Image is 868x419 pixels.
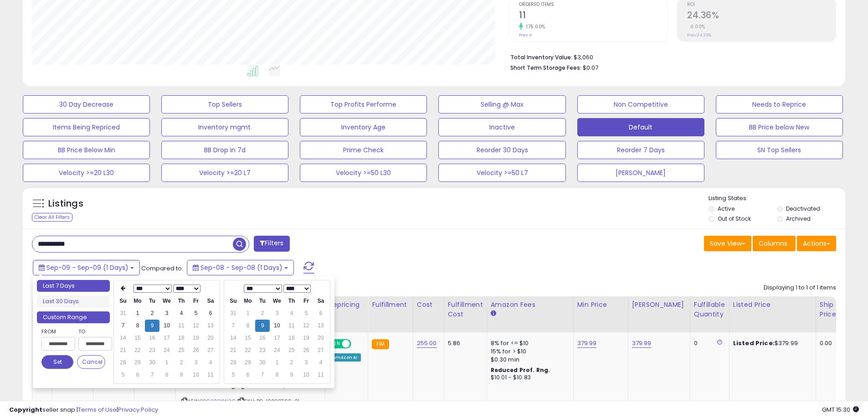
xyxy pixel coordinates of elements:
td: 22 [241,344,255,357]
th: Fr [189,295,203,307]
td: 1 [159,357,174,369]
div: $379.99 [733,339,809,347]
td: 23 [255,344,270,357]
td: 3 [270,307,284,320]
td: 21 [116,344,130,357]
label: Archived [786,215,811,222]
button: Top Sellers [161,95,288,114]
div: 0.00 [820,339,835,347]
b: Total Inventory Value: [510,53,572,61]
small: Amazon Fees. [491,310,496,318]
td: 10 [299,369,313,381]
button: Needs to Reprice [716,95,843,114]
small: FBA [372,339,389,349]
td: 7 [255,369,270,381]
td: 2 [145,307,159,320]
button: Actions [797,236,836,251]
div: 8% for <= $10 [491,339,566,347]
td: 11 [203,369,218,381]
button: Filters [254,236,289,252]
span: Compared to: [141,264,183,273]
td: 7 [116,320,130,332]
a: B0C2SCXW3G [200,398,236,405]
button: 30 Day Decrease [23,95,150,114]
td: 8 [130,320,145,332]
button: Velocity >=50 L30 [300,164,427,182]
td: 29 [241,357,255,369]
h2: 24.36% [687,10,836,22]
button: Velocity >=50 L7 [438,164,565,182]
div: $10.01 - $10.83 [491,374,566,382]
th: Mo [130,295,145,307]
td: 6 [313,307,328,320]
a: 379.99 [577,339,597,348]
td: 13 [203,320,218,332]
td: 3 [159,307,174,320]
th: We [270,295,284,307]
div: Fulfillment [372,300,409,310]
th: Sa [203,295,218,307]
td: 3 [189,357,203,369]
small: Prev: 4 [519,32,532,38]
td: 8 [241,320,255,332]
td: 18 [284,332,299,344]
div: 15% for > $10 [491,347,566,356]
li: $3,060 [510,51,829,62]
div: Fulfillable Quantity [694,300,725,319]
span: Columns [759,239,787,248]
button: Items Being Repriced [23,118,150,136]
div: Cost [417,300,440,310]
td: 29 [130,357,145,369]
td: 15 [241,332,255,344]
button: Inventory Age [300,118,427,136]
td: 24 [270,344,284,357]
button: Velocity >=20 L7 [161,164,288,182]
th: We [159,295,174,307]
button: Top Profits Performe [300,95,427,114]
th: Fr [299,295,313,307]
td: 7 [226,320,241,332]
div: $0.30 min [491,356,566,364]
button: Selling @ Max [438,95,565,114]
div: Repricing [329,300,364,310]
th: Th [174,295,189,307]
td: 8 [270,369,284,381]
small: Prev: 24.36% [687,32,711,38]
div: Ship Price [820,300,838,319]
span: $0.07 [583,63,598,72]
h5: Listings [48,197,83,210]
td: 17 [159,332,174,344]
td: 18 [174,332,189,344]
span: ROI [687,2,836,7]
span: | SKU: PG-10292799-01 [237,398,300,405]
td: 15 [130,332,145,344]
label: From [41,327,73,336]
td: 5 [226,369,241,381]
label: To [78,327,105,336]
td: 2 [255,307,270,320]
td: 4 [174,307,189,320]
td: 23 [145,344,159,357]
button: Default [577,118,704,136]
li: Custom Range [37,311,110,324]
button: SN Top Sellers [716,141,843,159]
td: 31 [116,307,130,320]
td: 5 [116,369,130,381]
td: 30 [145,357,159,369]
button: Save View [704,236,751,251]
div: seller snap | | [9,406,158,414]
b: Reduced Prof. Rng. [491,366,550,374]
small: 175.00% [523,23,545,30]
td: 9 [284,369,299,381]
td: 25 [284,344,299,357]
button: Velocity >=20 L30 [23,164,150,182]
p: Listing States: [709,194,845,203]
th: Sa [313,295,328,307]
td: 16 [255,332,270,344]
td: 6 [130,369,145,381]
td: 22 [130,344,145,357]
td: 16 [145,332,159,344]
td: 19 [299,332,313,344]
button: Cancel [77,355,105,369]
a: 379.99 [632,339,652,348]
